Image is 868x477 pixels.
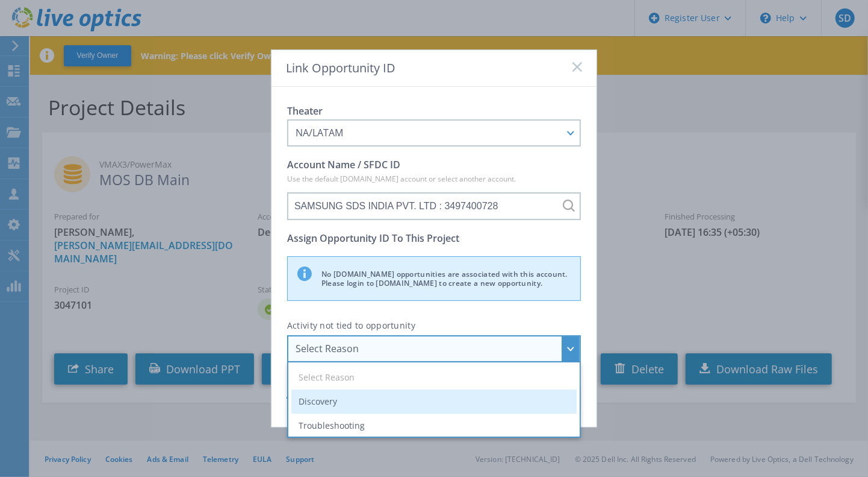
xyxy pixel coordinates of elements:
div: NA/LATAM [296,126,559,139]
p: Theater [287,103,581,119]
li: Discovery [291,390,577,414]
input: SAMSUNG SDS INDIA PVT. LTD : 3497400728 [287,192,581,220]
div: No [DOMAIN_NAME] opportunities are associated with this account. Please login to [DOMAIN_NAME] to... [287,256,581,301]
p: Use the default [DOMAIN_NAME] account or select another account. [287,173,581,185]
p: Activity not tied to opportunity [287,320,581,330]
span: Link Opportunity ID [286,60,395,76]
li: Select Reason [291,365,577,390]
p: Assign Opportunity ID To This Project [287,230,581,247]
div: Select Reason [296,342,559,355]
li: Troubleshooting [291,414,577,438]
p: Account Name / SFDC ID [287,156,581,173]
